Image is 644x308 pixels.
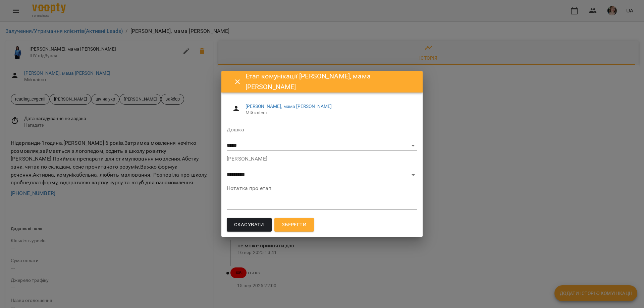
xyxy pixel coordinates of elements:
span: Скасувати [234,221,264,229]
label: [PERSON_NAME] [227,156,417,162]
button: Зберегти [274,218,314,232]
label: Нотатка про етап [227,186,417,191]
h6: Етап комунікації [PERSON_NAME], мама [PERSON_NAME] [246,71,415,92]
a: [PERSON_NAME], мама [PERSON_NAME] [246,104,332,109]
span: Зберегти [282,221,307,229]
button: Close [229,74,246,90]
span: Мій клієнт [246,110,412,116]
label: Дошка [227,127,417,132]
button: Скасувати [227,218,272,232]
